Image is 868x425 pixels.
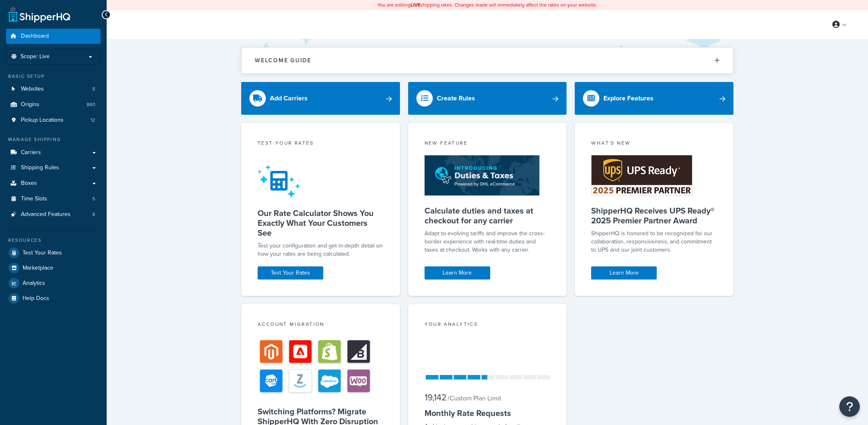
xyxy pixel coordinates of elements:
a: Test Your Rates [6,245,101,260]
h2: Welcome Guide [255,57,311,64]
div: What's New [591,139,717,149]
div: Basic Setup [6,73,101,80]
span: Advanced Features [21,211,71,218]
a: Create Rules [408,82,567,115]
span: Scope: Live [21,53,50,60]
a: Learn More [425,266,490,280]
a: Websites8 [6,82,101,97]
li: Pickup Locations [6,113,101,128]
span: Time Slots [21,195,47,202]
h5: Our Rate Calculator Shows You Exactly What Your Customers See [258,208,384,238]
small: / Custom Plan Limit [448,393,501,403]
span: 8 [92,211,95,218]
p: ShipperHQ is honored to be recognized for our collaboration, responsiveness, and commitment to UP... [591,230,717,254]
a: Explore Features [575,82,733,115]
div: Manage Shipping [6,136,101,143]
div: Add Carriers [270,93,308,104]
a: Help Docs [6,291,101,306]
span: 19,142 [425,391,447,404]
div: Account Migration [258,320,384,330]
span: 5 [92,195,95,202]
div: Your Analytics [425,320,550,330]
b: LIVE [411,1,420,9]
span: Boxes [21,180,37,187]
a: Time Slots5 [6,191,101,207]
span: Carriers [21,149,41,156]
span: Test Your Rates [23,250,62,257]
button: Open Resource Center [839,396,860,417]
span: 12 [91,117,95,124]
span: 860 [87,101,95,108]
a: Learn More [591,266,657,280]
span: 8 [92,86,95,93]
a: Origins860 [6,97,101,112]
span: Help Docs [23,295,49,302]
a: Advanced Features8 [6,207,101,222]
div: New Feature [425,139,550,149]
li: Origins [6,97,101,112]
span: Analytics [23,280,45,287]
a: Pickup Locations12 [6,113,101,128]
span: Origins [21,101,39,108]
a: Analytics [6,276,101,291]
a: Dashboard [6,29,101,44]
h5: Calculate duties and taxes at checkout for any carrier [425,206,550,225]
h5: ShipperHQ Receives UPS Ready® 2025 Premier Partner Award [591,206,717,225]
a: Add Carriers [241,82,400,115]
div: Create Rules [437,93,475,104]
span: Websites [21,86,44,93]
div: Test your configuration and get in-depth detail on how your rates are being calculated. [258,242,384,258]
a: Test Your Rates [258,266,323,280]
li: Time Slots [6,191,101,207]
p: Adapt to evolving tariffs and improve the cross-border experience with real-time duties and taxes... [425,230,550,254]
span: Shipping Rules [21,164,59,171]
span: Pickup Locations [21,117,64,124]
li: Websites [6,82,101,97]
a: Boxes [6,176,101,191]
li: Advanced Features [6,207,101,222]
div: Resources [6,237,101,244]
span: Marketplace [23,265,53,272]
a: Marketplace [6,261,101,275]
a: Shipping Rules [6,160,101,175]
div: Explore Features [603,93,653,104]
button: Welcome Guide [242,48,733,73]
h5: Monthly Rate Requests [425,408,550,418]
a: Carriers [6,145,101,160]
div: Test your rates [258,139,384,149]
span: Dashboard [21,33,49,40]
